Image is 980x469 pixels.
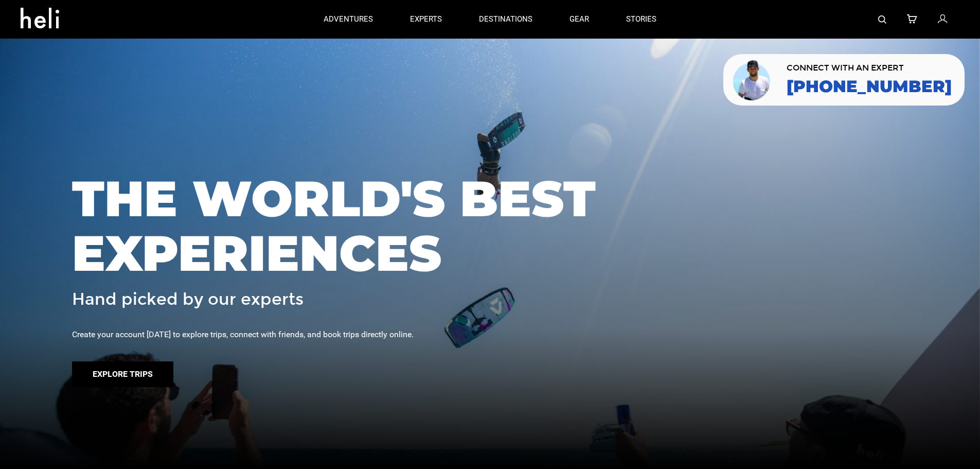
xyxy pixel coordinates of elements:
[787,64,952,72] span: CONNECT WITH AN EXPERT
[72,361,173,387] button: Explore Trips
[72,171,908,280] span: THE WORLD'S BEST EXPERIENCES
[324,14,373,25] p: adventures
[787,77,952,96] a: [PHONE_NUMBER]
[878,15,886,24] img: search-bar-icon.svg
[731,58,774,101] img: contact our team
[410,14,442,25] p: experts
[72,329,908,341] div: Create your account [DATE] to explore trips, connect with friends, and book trips directly online.
[479,14,532,25] p: destinations
[72,290,304,308] span: Hand picked by our experts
